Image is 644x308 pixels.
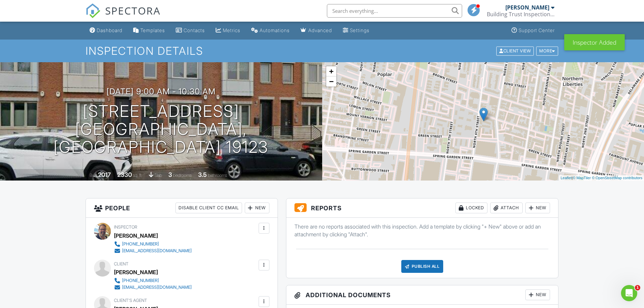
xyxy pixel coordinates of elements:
div: Building Trust Inspections, LLC [487,11,554,18]
div: New [525,289,550,300]
div: Inspector Added [564,34,625,50]
span: Client [114,261,128,266]
iframe: Intercom live chat [621,285,637,301]
div: Metrics [223,27,240,33]
a: [EMAIL_ADDRESS][DOMAIN_NAME] [114,284,192,291]
div: [PHONE_NUMBER] [122,241,159,247]
div: New [525,203,550,213]
div: Automations [260,27,290,33]
a: [PHONE_NUMBER] [114,241,192,247]
img: The Best Home Inspection Software - Spectora [86,3,100,18]
a: Contacts [173,24,208,37]
div: 2330 [117,171,132,178]
span: 1 [635,285,640,290]
h1: [STREET_ADDRESS] [GEOGRAPHIC_DATA], [GEOGRAPHIC_DATA] 19123 [11,102,311,156]
div: 3.5 [198,171,207,178]
h3: Additional Documents [286,285,558,305]
a: © OpenStreetMap contributors [592,176,642,180]
div: 2017 [98,171,111,178]
div: Advanced [308,27,332,33]
a: Automations (Basic) [248,24,292,37]
h3: People [86,198,278,218]
span: Client's Agent [114,298,147,303]
div: Disable Client CC Email [175,203,242,213]
a: Metrics [213,24,243,37]
div: Settings [350,27,369,33]
div: [EMAIL_ADDRESS][DOMAIN_NAME] [122,285,192,290]
a: Advanced [298,24,335,37]
span: sq. ft. [133,173,142,178]
a: © MapTiler [573,176,591,180]
div: [PERSON_NAME] [114,231,158,241]
a: [PHONE_NUMBER] [114,277,192,284]
div: 3 [168,171,172,178]
span: Inspector [114,224,137,230]
div: Templates [140,27,165,33]
a: [EMAIL_ADDRESS][DOMAIN_NAME] [114,247,192,254]
input: Search everything... [327,4,462,18]
span: bedrooms [173,173,192,178]
a: Support Center [509,24,557,37]
a: Settings [340,24,372,37]
div: [PERSON_NAME] [505,4,549,11]
span: slab [154,173,162,178]
h1: Inspection Details [86,45,559,57]
h3: [DATE] 9:00 am - 10:30 am [106,87,216,96]
div: [PERSON_NAME] [114,267,158,277]
div: | [559,175,644,181]
span: Built [90,173,97,178]
p: There are no reports associated with this inspection. Add a template by clicking "+ New" above or... [294,223,550,238]
a: Zoom in [326,66,336,76]
a: Templates [130,24,168,37]
div: Locked [455,203,487,213]
a: Client View [496,48,535,53]
a: Zoom out [326,76,336,87]
a: Dashboard [87,24,125,37]
div: Dashboard [97,27,122,33]
div: Attach [490,203,523,213]
div: Publish All [401,260,444,273]
div: More [536,46,558,55]
div: Support Center [519,27,555,33]
a: SPECTORA [86,9,161,23]
div: [PHONE_NUMBER] [122,278,159,283]
span: SPECTORA [105,3,161,18]
div: [EMAIL_ADDRESS][DOMAIN_NAME] [122,248,192,254]
a: Leaflet [560,176,572,180]
h3: Reports [286,198,558,218]
div: New [245,203,269,213]
span: bathrooms [208,173,227,178]
div: Contacts [184,27,205,33]
div: Client View [496,46,534,55]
